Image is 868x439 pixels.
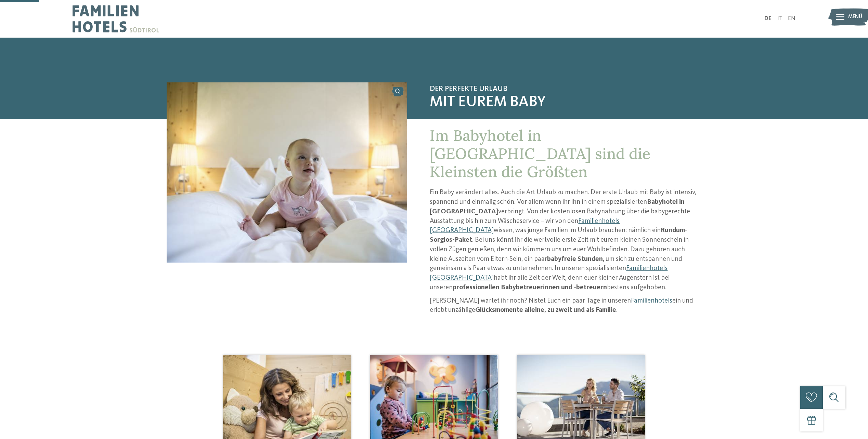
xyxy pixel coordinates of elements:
[631,297,672,304] a: Familienhotels
[848,13,862,21] span: Menü
[430,93,701,111] span: mit eurem Baby
[788,16,795,22] a: EN
[547,256,603,263] strong: babyfreie Stunden
[430,296,701,315] p: [PERSON_NAME] wartet ihr noch? Nistet Euch ein paar Tage in unseren ein und erlebt unzählige .
[777,16,782,22] a: IT
[430,126,650,181] span: Im Babyhotel in [GEOGRAPHIC_DATA] sind die Kleinsten die Größten
[453,284,607,291] strong: professionellen Babybetreuerinnen und -betreuern
[430,188,701,292] p: Ein Baby verändert alles. Auch die Art Urlaub zu machen. Der erste Urlaub mit Baby ist intensiv, ...
[430,84,701,93] span: Der perfekte Urlaub
[475,307,616,314] strong: Glücksmomente alleine, zu zweit und als Familie
[167,82,407,263] img: Babyhotel in Südtirol für einen ganz entspannten Urlaub
[764,16,772,22] a: DE
[430,199,685,215] strong: Babyhotel in [GEOGRAPHIC_DATA]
